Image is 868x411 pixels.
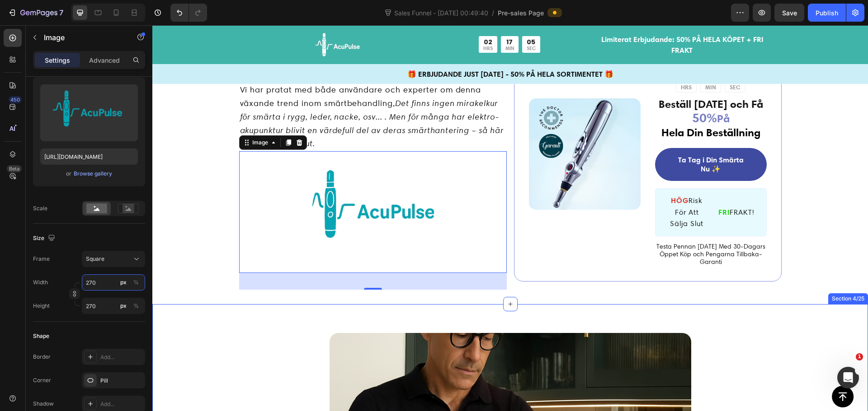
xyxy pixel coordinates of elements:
[33,400,54,408] div: Shadow
[566,182,577,191] strong: FRI
[540,85,565,101] strong: 50%
[509,100,608,114] strong: Hela Din Beställning
[33,332,49,340] div: Shape
[74,170,112,178] div: Browse gallery
[808,4,846,22] button: Publish
[82,251,145,267] button: Square
[503,123,614,156] a: Ta Tag i Din Smärta Nu ✨
[170,4,207,22] div: Undo/Redo
[86,255,104,263] span: Square
[521,130,596,149] p: Ta Tag i Din Smärta Nu ✨
[565,86,577,100] strong: På
[519,171,536,180] strong: HÖG
[82,274,145,291] input: px%
[100,353,143,361] div: Add...
[40,148,138,165] input: https://example.com/image.jpg
[131,300,142,311] button: px
[377,73,488,185] img: gempages_580398724954456836-8cfd6b34-edb0-43a4-b8fb-42c5caf91940.png
[837,367,859,388] iframe: Intercom live chat
[506,72,611,85] strong: Beställ [DATE] och Få
[33,376,51,384] div: Corner
[566,181,602,193] p: FRAKT!
[4,4,67,22] button: 7
[7,165,22,172] div: Beta
[100,400,143,408] div: Add...
[9,96,22,103] div: 450
[504,217,613,240] span: Testa Pennan [DATE] Med 30-Dagars Öppet Köp och Pengarna Tillbaka-Garanti
[118,300,129,311] button: %
[44,32,121,43] p: Image
[33,255,50,263] label: Frame
[33,302,50,310] label: Height
[498,8,544,18] span: Pre-sales Page
[45,55,70,65] p: Settings
[782,9,797,17] span: Save
[133,302,139,310] div: %
[133,278,139,286] div: %
[82,298,145,314] input: px%
[120,278,127,286] div: px
[816,8,838,18] div: Publish
[515,170,554,204] p: Risk För Att Sälja Slut
[120,302,127,310] div: px
[577,59,588,65] p: SEC
[559,182,561,191] span: |
[118,277,129,288] button: %
[678,269,714,277] div: Section 4/25
[33,204,47,212] div: Scale
[131,277,142,288] button: px
[33,353,51,361] div: Border
[152,25,868,411] iframe: Design area
[856,353,863,360] span: 1
[33,278,48,286] label: Width
[33,232,57,245] div: Size
[528,59,539,65] p: HRS
[553,59,564,65] p: MIN
[774,4,804,22] button: Save
[160,126,282,248] img: gempages_580398724954456836-60cb894d-8646-4a9a-a846-e70d0f43d2f2.png
[98,113,118,121] div: Image
[89,55,120,65] p: Advanced
[492,8,494,18] span: /
[100,377,143,385] div: Pill
[73,169,113,178] button: Browse gallery
[40,84,138,141] img: preview-image
[66,168,71,179] span: or
[59,7,63,18] p: 7
[392,8,490,18] span: Sales Funnel - [DATE] 00:49:40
